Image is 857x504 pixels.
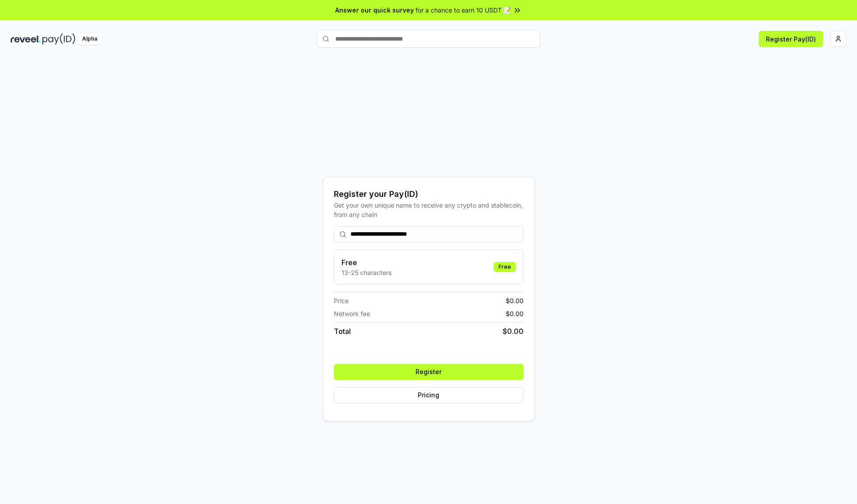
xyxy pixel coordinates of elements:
[334,387,524,403] button: Pricing
[11,33,41,45] img: reveel_dark
[494,262,516,272] div: Free
[416,5,511,15] span: for a chance to earn 10 USDT 📝
[334,296,349,305] span: Price
[334,309,370,318] span: Network fee
[341,257,391,268] h3: Free
[334,200,524,219] div: Get your own unique name to receive any crypto and stablecoin, from any chain
[341,268,391,277] p: 13-25 characters
[334,364,524,380] button: Register
[77,33,102,45] div: Alpha
[42,33,75,45] img: pay_id
[503,326,524,337] span: $ 0.00
[506,296,524,305] span: $ 0.00
[335,5,414,15] span: Answer our quick survey
[759,31,823,47] button: Register Pay(ID)
[506,309,524,318] span: $ 0.00
[334,326,351,337] span: Total
[334,188,524,200] div: Register your Pay(ID)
